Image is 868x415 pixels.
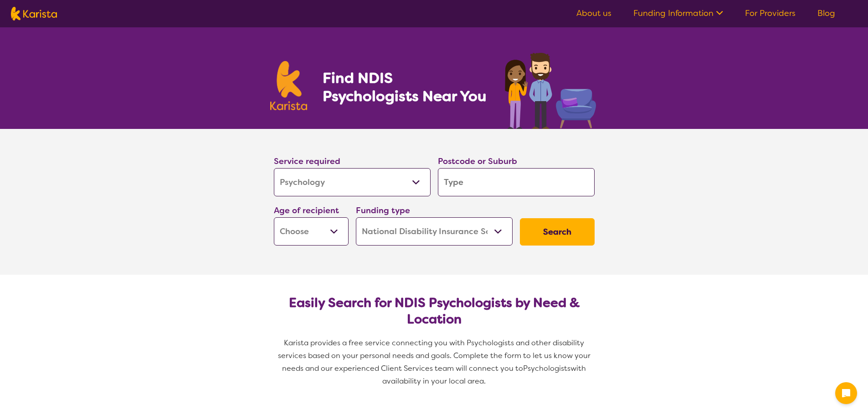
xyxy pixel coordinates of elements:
img: psychology [502,49,598,129]
label: Funding type [356,205,410,216]
img: Karista logo [11,7,57,20]
a: About us [576,8,611,19]
h1: Find NDIS Psychologists Near You [323,69,491,105]
label: Age of recipient [274,205,339,216]
img: Karista logo [270,61,308,110]
button: Search [520,218,595,246]
span: Karista provides a free service connecting you with Psychologists and other disability services b... [278,338,592,373]
label: Service required [274,156,340,167]
span: Psychologists [523,364,570,373]
a: Blog [817,8,835,19]
input: Type [438,168,595,196]
h2: Easily Search for NDIS Psychologists by Need & Location [281,295,587,328]
a: Funding Information [633,8,723,19]
a: For Providers [745,8,796,19]
label: Postcode or Suburb [438,156,517,167]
